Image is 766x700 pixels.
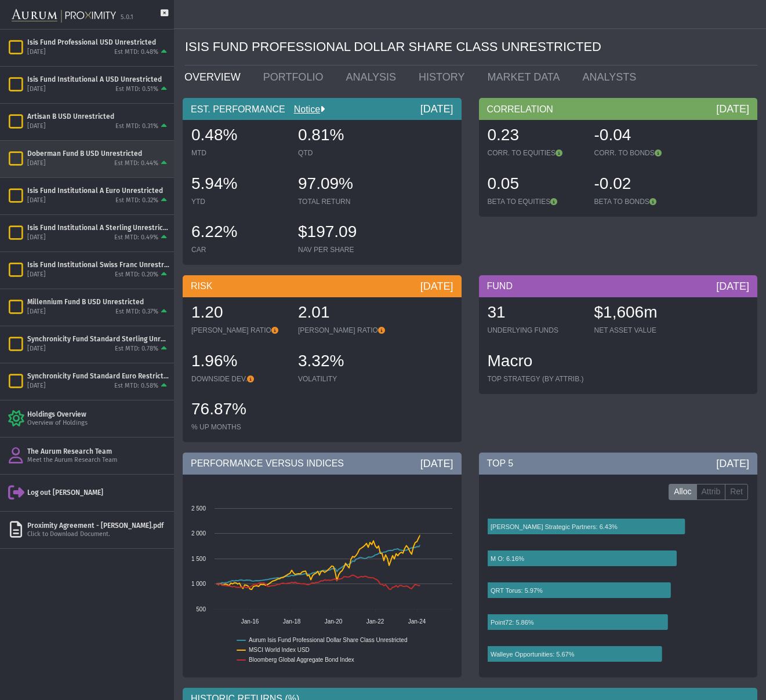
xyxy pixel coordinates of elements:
div: FUND [479,275,758,297]
text: Bloomberg Global Aggregate Bond Index [249,657,354,663]
div: $1,606m [594,301,689,326]
div: [DATE] [27,271,46,279]
a: OVERVIEW [176,65,255,89]
div: $197.09 [298,221,393,245]
div: 3.32% [298,350,393,374]
div: Isis Fund Professional USD Unrestricted [27,38,169,47]
div: Meet the Aurum Research Team [27,456,169,465]
text: Aurum Isis Fund Professional Dollar Share Class Unrestricted [249,637,407,643]
div: Proximity Agreement - [PERSON_NAME].pdf [27,521,169,530]
a: HISTORY [410,65,478,89]
a: MARKET DATA [478,65,573,89]
div: Est MTD: 0.48% [114,48,158,57]
div: Isis Fund Institutional A Sterling Unrestricted [27,223,169,232]
a: PORTFOLIO [255,65,337,89]
div: [DATE] [716,457,749,471]
div: 2.01 [298,301,393,326]
text: M O: 6.16% [491,555,524,562]
div: Holdings Overview [27,410,169,419]
div: [DATE] [27,122,46,131]
text: Jan-16 [241,618,259,625]
span: 0.81% [298,126,344,144]
div: Est MTD: 0.37% [115,308,158,316]
text: Jan-18 [283,618,301,625]
div: Isis Fund Institutional A Euro Unrestricted [27,186,169,195]
div: DOWNSIDE DEV. [191,374,286,384]
div: [DATE] [420,457,453,471]
text: Jan-22 [366,618,384,625]
div: VOLATILITY [298,374,393,384]
text: [PERSON_NAME] Strategic Partners: 6.43% [491,523,618,530]
a: ANALYSTS [573,65,650,89]
text: Jan-20 [325,618,343,625]
div: 1.20 [191,301,286,326]
text: MSCI World Index USD [249,647,310,653]
label: Alloc [669,484,696,500]
div: UNDERLYING FUNDS [488,326,583,335]
div: NET ASSET VALUE [594,326,689,335]
div: [DATE] [27,308,46,316]
img: Aurum-Proximity%20white.svg [12,3,116,29]
div: TOP 5 [479,453,758,475]
div: [DATE] [27,48,46,57]
div: [PERSON_NAME] RATIO [191,326,286,335]
div: -0.02 [594,173,689,197]
text: Point72: 5.86% [491,619,534,626]
a: ANALYSIS [337,65,410,89]
div: [DATE] [716,279,749,293]
div: BETA TO BONDS [594,197,689,206]
div: [DATE] [27,196,46,205]
div: 76.87% [191,398,286,422]
div: 97.09% [298,173,393,197]
div: [DATE] [420,102,453,116]
div: 6.22% [191,221,286,245]
div: [DATE] [27,85,46,94]
text: 500 [196,606,206,612]
div: Notice [285,103,325,116]
div: NAV PER SHARE [298,245,393,254]
text: QRT Torus: 5.97% [491,587,543,594]
div: 31 [488,301,583,326]
div: Est MTD: 0.51% [115,85,158,94]
div: Est MTD: 0.32% [115,196,158,205]
div: [PERSON_NAME] RATIO [298,326,393,335]
div: Doberman Fund B USD Unrestricted [27,149,169,158]
div: 5.0.1 [121,13,133,22]
div: Millennium Fund B USD Unrestricted [27,297,169,307]
text: Jan-24 [408,618,426,625]
div: 0.05 [488,173,583,197]
div: Log out [PERSON_NAME] [27,488,169,497]
div: CORRELATION [479,98,758,120]
div: Macro [488,350,584,374]
a: Notice [285,104,320,114]
div: TOP STRATEGY (BY ATTRIB.) [488,374,584,384]
div: Isis Fund Institutional A USD Unrestricted [27,75,169,84]
text: 2 500 [191,505,206,512]
div: BETA TO EQUITIES [488,197,583,206]
div: % UP MONTHS [191,422,286,432]
div: [DATE] [420,279,453,293]
div: [DATE] [27,234,46,242]
div: [DATE] [27,345,46,353]
div: [DATE] [27,159,46,168]
div: [DATE] [27,382,46,391]
div: Est MTD: 0.31% [115,122,158,131]
div: The Aurum Research Team [27,447,169,456]
div: Est MTD: 0.20% [115,271,158,279]
div: Artisan B USD Unrestricted [27,112,169,121]
div: -0.04 [594,124,689,148]
div: Est MTD: 0.44% [114,159,158,168]
label: Ret [725,484,748,500]
div: CORR. TO EQUITIES [488,148,583,158]
div: ISIS FUND PROFESSIONAL DOLLAR SHARE CLASS UNRESTRICTED [185,29,757,65]
div: QTD [298,148,393,158]
span: 0.48% [191,126,237,144]
text: 1 000 [191,581,206,587]
div: MTD [191,148,286,158]
div: Click to Download Document. [27,530,169,539]
div: Est MTD: 0.78% [115,345,158,353]
div: Synchronicity Fund Standard Sterling Unrestricted [27,334,169,344]
div: 1.96% [191,350,286,374]
div: EST. PERFORMANCE [183,98,462,120]
div: RISK [183,275,462,297]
